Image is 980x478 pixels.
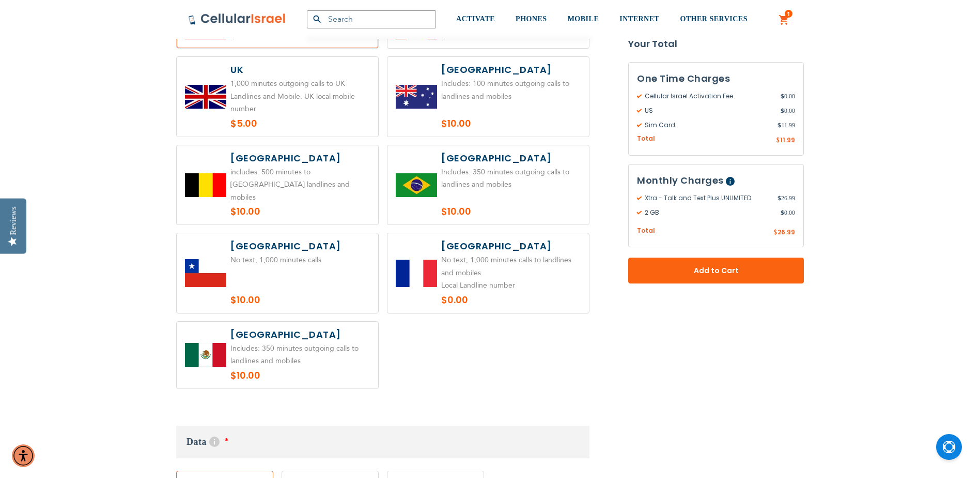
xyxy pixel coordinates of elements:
[637,92,781,101] span: Cellular Israel Activation Fee
[188,13,286,25] img: Cellular Israel Logo
[637,208,781,217] span: 2 GB
[662,265,770,276] span: Add to Cart
[777,193,795,203] span: 26.99
[773,228,777,237] span: $
[777,121,795,130] span: 11.99
[307,10,436,28] input: Search
[726,177,735,186] span: Help
[776,136,780,145] span: $
[568,15,599,23] span: MOBILE
[781,92,784,101] span: $
[637,71,795,86] h3: One Time Charges
[209,437,220,447] span: Help
[777,228,795,236] span: 26.99
[12,444,35,467] div: Accessibility Menu
[637,193,777,203] span: Xtra - Talk and Text Plus UNLIMITED
[637,121,777,130] span: Sim Card
[780,136,795,144] span: 11.99
[777,121,781,130] span: $
[781,208,784,217] span: $
[781,106,795,115] span: 0.00
[619,15,659,23] span: INTERNET
[781,106,784,115] span: $
[9,206,18,235] div: Reviews
[176,426,589,458] h3: Data
[779,14,790,26] a: 1
[516,15,547,23] span: PHONES
[781,92,795,101] span: 0.00
[777,193,781,203] span: $
[680,15,748,23] span: OTHER SERVICES
[637,106,781,115] span: US
[628,36,804,52] strong: Your Total
[781,208,795,217] span: 0.00
[787,10,790,18] span: 1
[637,174,724,187] span: Monthly Charges
[456,15,495,23] span: ACTIVATE
[628,258,804,283] button: Add to Cart
[637,134,655,144] span: Total
[637,226,655,236] span: Total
